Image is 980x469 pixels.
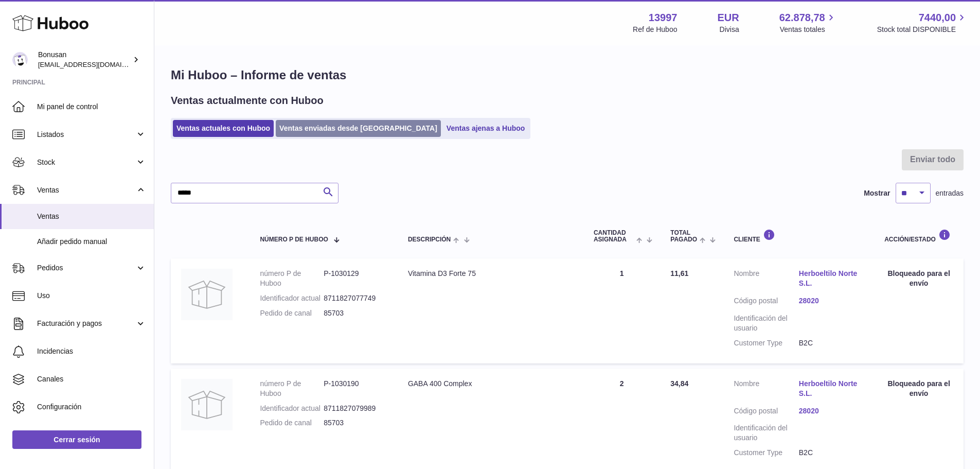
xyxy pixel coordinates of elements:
[12,52,28,67] img: info@bonusan.es
[324,404,387,413] dd: 8711827079989
[649,11,678,25] strong: 13997
[37,185,135,195] span: Ventas
[799,379,864,398] a: Herboeltilo Norte S.L.
[37,374,146,384] span: Canales
[734,423,798,443] dt: Identificación del usuario
[877,11,968,34] a: 7440,00 Stock total DISPONIBLE
[734,379,798,401] dt: Nombre
[37,102,146,112] span: Mi panel de control
[260,293,324,303] dt: Identificador actual
[173,120,274,137] a: Ventas actuales con Huboo
[37,346,146,356] span: Incidencias
[37,291,146,301] span: Uso
[779,11,825,25] span: 62.878,78
[779,11,837,34] a: 62.878,78 Ventas totales
[12,430,141,449] a: Cerrar sesión
[408,379,573,389] div: GABA 400 Complex
[594,230,634,243] span: Cantidad ASIGNADA
[37,212,146,221] span: Ventas
[583,258,660,363] td: 1
[260,236,328,243] span: número P de Huboo
[324,379,387,398] dd: P-1030190
[734,229,864,243] div: Cliente
[780,25,837,34] span: Ventas totales
[799,296,864,306] a: 28020
[720,25,739,34] div: Divisa
[443,120,529,137] a: Ventas ajenas a Huboo
[408,269,573,279] div: Vitamina D3 Forte 75
[877,25,968,34] span: Stock total DISPONIBLE
[717,11,739,25] strong: EUR
[260,308,324,318] dt: Pedido de canal
[38,50,131,70] div: Bonusan
[799,269,864,288] a: Herboeltilo Norte S.L.
[37,237,146,247] span: Añadir pedido manual
[884,269,953,288] div: Bloqueado para el envío
[799,338,864,348] dd: B2C
[260,404,324,413] dt: Identificador actual
[276,120,441,137] a: Ventas enviadas desde [GEOGRAPHIC_DATA]
[734,314,798,333] dt: Identificación del usuario
[884,229,953,243] div: Acción/Estado
[864,188,890,198] label: Mostrar
[260,418,324,428] dt: Pedido de canal
[799,448,864,458] dd: B2C
[38,60,151,68] span: [EMAIL_ADDRESS][DOMAIN_NAME]
[37,130,135,140] span: Listados
[37,319,135,328] span: Facturación y pagos
[260,379,324,398] dt: número P de Huboo
[884,379,953,398] div: Bloqueado para el envío
[734,269,798,291] dt: Nombre
[171,94,324,108] h2: Ventas actualmente con Huboo
[324,418,387,428] dd: 85703
[324,269,387,288] dd: P-1030129
[799,406,864,416] a: 28020
[734,448,798,458] dt: Customer Type
[734,406,798,419] dt: Código postal
[324,308,387,318] dd: 85703
[734,338,798,348] dt: Customer Type
[181,379,233,430] img: no-photo.jpg
[919,11,956,25] span: 7440,00
[633,25,677,34] div: Ref de Huboo
[181,269,233,320] img: no-photo.jpg
[324,293,387,303] dd: 8711827077749
[260,269,324,288] dt: número P de Huboo
[936,188,964,198] span: entradas
[171,67,964,83] h1: Mi Huboo – Informe de ventas
[37,402,146,412] span: Configuración
[670,379,688,388] span: 34,84
[670,230,697,243] span: Total pagado
[670,269,688,277] span: 11,61
[37,263,135,273] span: Pedidos
[734,296,798,308] dt: Código postal
[37,158,135,167] span: Stock
[408,236,451,243] span: Descripción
